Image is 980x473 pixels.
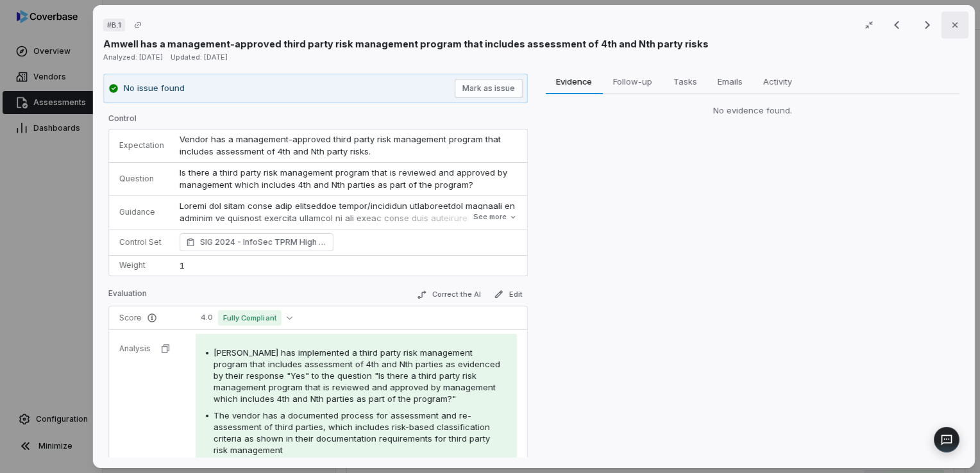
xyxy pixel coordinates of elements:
p: Question [119,174,164,184]
p: Score [119,313,180,323]
p: Loremi dol sitam conse adip elitseddoe tempor/incididun utlaboreetdol magnaali en adminim ve quis... [180,200,517,450]
p: Guidance [119,207,164,217]
button: Next result [915,17,940,33]
span: Follow-up [608,73,657,90]
span: Emails [712,73,747,90]
span: Is there a third party risk management program that is reviewed and approved by management which ... [180,167,510,190]
button: Previous result [884,17,909,33]
p: Expectation [119,140,164,151]
span: Analyzed: [DATE] [103,53,163,62]
p: Analysis [119,344,151,354]
button: Edit [488,286,527,302]
p: No issue found [124,82,185,95]
span: Evidence [551,73,597,90]
span: [PERSON_NAME] has implemented a third party risk management program that includes assessment of 4... [214,347,500,404]
span: SIG 2024 - InfoSec TPRM High Framework [200,236,327,249]
div: No evidence found. [545,104,959,117]
span: The vendor has a documented process for assessment and re-assessment of third parties, which incl... [214,410,490,455]
span: Tasks [668,73,702,90]
button: Mark as issue [454,79,522,98]
button: See more [469,206,520,229]
p: Control Set [119,237,164,247]
p: Control [108,113,528,129]
p: Evaluation [108,288,147,304]
span: Updated: [DATE] [171,53,228,62]
p: Weight [119,260,164,270]
p: Amwell has a management-approved third party risk management program that includes assessment of ... [103,37,709,51]
button: Correct the AI [411,287,486,303]
button: 4.0Fully Compliant [196,310,298,326]
span: Fully Compliant [218,310,282,326]
span: 1 [180,260,185,270]
span: Vendor has a management-approved third party risk management program that includes assessment of ... [180,134,503,157]
button: Copy link [126,13,149,37]
span: # B.1 [107,20,121,30]
span: Activity [757,73,797,90]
